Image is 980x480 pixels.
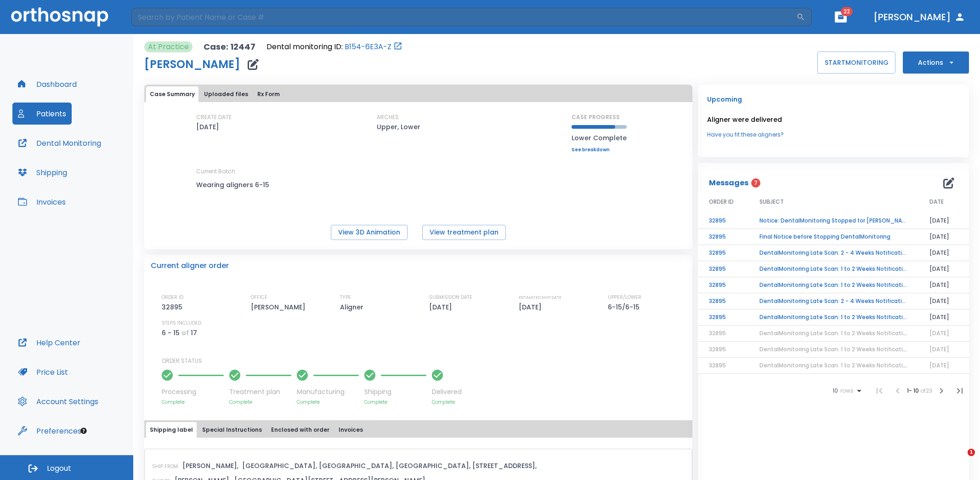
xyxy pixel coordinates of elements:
[200,86,252,102] button: Uploaded files
[12,132,107,154] button: Dental Monitoring
[182,460,238,471] p: [PERSON_NAME],
[841,7,853,16] span: 22
[759,361,910,369] span: DentalMonitoring Late Scan: 1 to 2 Weeks Notification
[698,213,748,229] td: 32895
[229,399,291,406] p: Complete
[47,463,71,474] span: Logout
[918,245,969,261] td: [DATE]
[929,345,949,353] span: [DATE]
[12,420,87,442] button: Preferences
[345,41,391,52] a: B154-6E3A-Z
[709,329,726,337] span: 32895
[162,357,686,365] p: ORDER STATUS
[12,161,73,183] button: Shipping
[698,293,748,309] td: 32895
[838,388,854,394] span: rows
[748,277,918,293] td: DentalMonitoring Late Scan: 1 to 2 Weeks Notification
[191,327,197,338] p: 17
[162,399,224,406] p: Complete
[698,229,748,245] td: 32895
[698,309,748,326] td: 32895
[709,345,726,353] span: 32895
[709,198,734,206] span: ORDER ID
[162,319,201,327] p: STEPS INCLUDED
[267,422,333,438] button: Enclosed with order
[146,422,197,438] button: Shipping label
[12,103,72,125] button: Patients
[572,113,627,121] p: CASE PROGRESS
[907,387,920,394] span: 1 - 10
[152,463,179,471] p: SHIP FROM:
[12,191,71,213] a: Invoices
[364,399,426,406] p: Complete
[162,293,183,302] p: ORDER ID
[12,73,82,95] button: Dashboard
[707,94,960,105] p: Upcoming
[929,329,949,337] span: [DATE]
[918,293,969,309] td: [DATE]
[709,177,748,189] p: Messages
[833,388,838,394] span: 10
[204,41,255,52] p: Case: 12447
[929,361,949,369] span: [DATE]
[131,8,796,26] input: Search by Patient Name or Case #
[432,399,462,406] p: Complete
[151,260,229,271] p: Current aligner order
[920,387,932,394] span: of 23
[251,293,267,302] p: OFFICE
[817,51,895,74] button: STARTMONITORING
[364,387,426,397] p: Shipping
[707,131,960,139] a: Have you fit these aligners?
[146,86,198,102] button: Case Summary
[429,302,455,313] p: [DATE]
[918,277,969,293] td: [DATE]
[751,178,760,188] span: 7
[146,86,691,102] div: tabs
[572,147,627,153] a: See breakdown
[196,179,279,190] p: Wearing aligners 6-15
[242,460,537,471] p: [GEOGRAPHIC_DATA], [GEOGRAPHIC_DATA], [GEOGRAPHIC_DATA], [STREET_ADDRESS],
[698,277,748,293] td: 32895
[968,449,975,456] span: 1
[748,309,918,326] td: DentalMonitoring Late Scan: 1 to 2 Weeks Notification
[608,293,641,302] p: UPPER/LOWER
[340,293,351,302] p: TYPE
[918,261,969,277] td: [DATE]
[748,293,918,309] td: DentalMonitoring Late Scan: 2 - 4 Weeks Notification
[297,399,359,406] p: Complete
[162,302,186,313] p: 32895
[196,167,279,176] p: Current Batch
[331,225,408,240] button: View 3D Animation
[146,422,691,438] div: tabs
[79,427,88,435] div: Tooltip anchor
[949,449,971,471] iframe: Intercom live chat
[608,302,643,313] p: 6-15/6-15
[254,86,283,102] button: Rx Form
[759,345,910,353] span: DentalMonitoring Late Scan: 1 to 2 Weeks Notification
[377,113,399,121] p: ARCHES
[162,327,180,338] p: 6 - 15
[698,245,748,261] td: 32895
[519,293,561,302] p: ESTIMATED SHIP DATE
[335,422,367,438] button: Invoices
[759,198,784,206] span: SUBJECT
[748,229,918,245] td: Final Notice before Stopping DentalMonitoring
[748,245,918,261] td: DentalMonitoring Late Scan: 2 - 4 Weeks Notification
[748,213,918,229] td: Notice: DentalMonitoring Stopped for [PERSON_NAME]
[572,132,627,143] p: Lower Complete
[918,309,969,326] td: [DATE]
[432,387,462,397] p: Delivered
[297,387,359,397] p: Manufacturing
[12,390,104,412] button: Account Settings
[162,387,224,397] p: Processing
[748,261,918,277] td: DentalMonitoring Late Scan: 1 to 2 Weeks Notification
[903,51,969,74] button: Actions
[12,331,86,354] button: Help Center
[707,114,960,125] p: Aligner were delivered
[196,113,232,121] p: CREATE DATE
[918,229,969,245] td: [DATE]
